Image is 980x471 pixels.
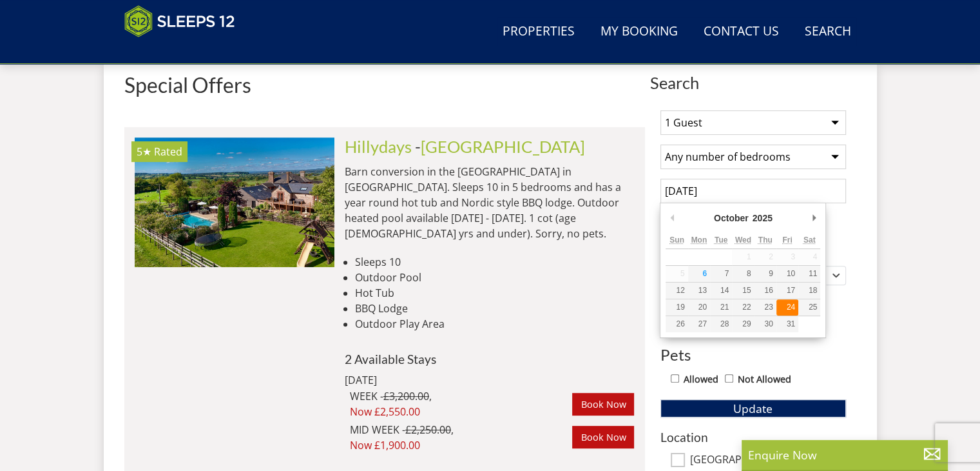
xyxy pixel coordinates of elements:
button: 28 [710,316,732,332]
button: 29 [732,316,754,332]
abbr: Friday [782,235,792,245]
iframe: Customer reviews powered by Trustpilot [118,45,253,56]
button: 26 [666,316,687,332]
button: 11 [798,266,820,282]
button: 23 [754,299,776,316]
abbr: Wednesday [735,235,751,245]
li: Sleeps 10 [355,254,635,270]
button: 10 [776,266,798,282]
div: [DATE] [345,372,519,388]
label: [GEOGRAPHIC_DATA] [690,454,846,468]
button: 18 [798,283,820,299]
button: Previous Month [666,208,678,228]
abbr: Tuesday [715,235,727,245]
span: - [415,137,585,156]
button: Next Month [807,208,820,228]
a: Book Now [572,393,634,415]
li: Outdoor Pool [355,270,635,285]
button: 6 [688,266,710,282]
button: 25 [798,299,820,316]
button: 30 [754,316,776,332]
h1: Special Offers [124,74,645,96]
img: hillydays-holiday-home-accommodation-devon-sleeping-10.original.jpg [135,137,334,266]
span: £3,200.00 [383,389,429,403]
a: Hillydays [345,137,412,156]
span: £2,250.00 [405,423,451,437]
button: Update [660,399,846,417]
p: Barn conversion in the [GEOGRAPHIC_DATA] in [GEOGRAPHIC_DATA]. Sleeps 10 in 5 bedrooms and has a ... [345,164,635,241]
h3: Pets [660,346,846,363]
a: 5★ Rated [135,137,334,266]
a: Search [800,17,856,46]
button: 27 [688,316,710,332]
span: Update [733,401,773,416]
button: 31 [776,316,798,332]
button: 9 [754,266,776,282]
span: Now £1,900.00 [350,437,573,453]
li: BBQ Lodge [355,301,635,316]
abbr: Monday [691,235,707,245]
span: Hillydays has a 5 star rating under the Quality in Tourism Scheme [137,145,151,159]
span: Now £2,550.00 [350,404,573,419]
input: Arrival Date [660,179,846,203]
a: My Booking [595,17,683,46]
button: 19 [666,299,687,316]
a: Contact Us [698,17,784,46]
h4: 2 Available Stays [345,352,635,366]
button: 7 [710,266,732,282]
button: 24 [776,299,798,316]
button: 16 [754,283,776,299]
h3: Location [660,430,846,444]
button: 20 [688,299,710,316]
a: Book Now [572,426,634,448]
div: WEEK - , [350,388,573,419]
button: 17 [776,283,798,299]
div: 2025 [751,208,774,228]
a: Properties [497,17,580,46]
button: 12 [666,283,687,299]
button: 22 [732,299,754,316]
abbr: Sunday [669,235,684,245]
abbr: Thursday [758,235,773,245]
img: Sleeps 12 [124,5,235,37]
label: Allowed [684,372,718,386]
a: [GEOGRAPHIC_DATA] [421,137,585,156]
button: 8 [732,266,754,282]
li: Outdoor Play Area [355,316,635,332]
label: Not Allowed [738,372,791,386]
span: Search [650,74,856,92]
span: Rated [154,145,182,159]
div: MID WEEK - , [350,422,573,453]
li: Hot Tub [355,285,635,301]
button: 15 [732,283,754,299]
button: 14 [710,283,732,299]
div: October [712,208,751,228]
abbr: Saturday [803,235,816,245]
button: 21 [710,299,732,316]
button: 13 [688,283,710,299]
p: Enquire Now [748,446,941,463]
